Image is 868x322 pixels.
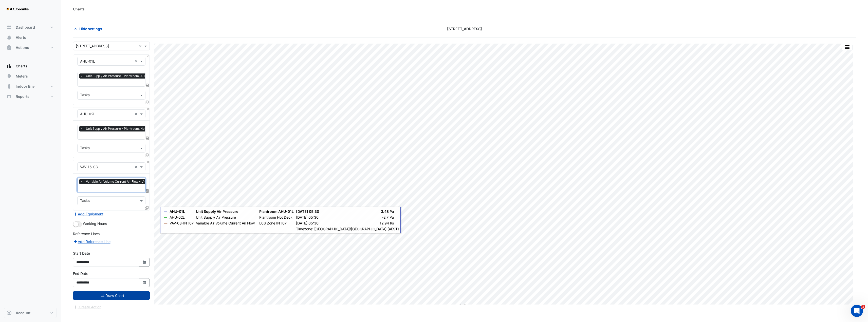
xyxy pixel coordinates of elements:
[16,45,29,50] span: Actions
[142,280,147,285] fa-icon: Select Date
[4,81,57,91] button: Indoor Env
[79,198,90,204] div: Tasks
[73,271,88,276] label: End Date
[79,92,90,99] div: Tasks
[145,206,149,210] span: Clone Favourites and Tasks from this Equipment to other Equipment
[142,260,147,264] fa-icon: Select Date
[135,59,139,64] span: Clear
[4,91,57,102] button: Reports
[145,136,150,140] span: Choose Function
[146,55,150,58] button: Close
[145,83,150,87] span: Choose Function
[85,126,155,131] span: Unit Supply Air Pressure - Plantroom, Hot Deck
[842,44,852,50] button: More Options
[4,308,57,318] button: Account
[135,164,139,169] span: Clear
[7,94,12,99] app-icon: Reports
[73,291,150,300] button: Draw Chart
[16,64,27,69] span: Charts
[146,107,150,111] button: Close
[4,43,57,53] button: Actions
[7,25,12,30] app-icon: Dashboard
[861,305,865,309] span: 1
[7,64,12,69] app-icon: Charts
[135,111,139,117] span: Clear
[7,35,12,40] app-icon: Alerts
[73,211,104,217] button: Add Equipment
[7,74,12,79] app-icon: Meters
[16,310,30,315] span: Account
[4,32,57,43] button: Alerts
[83,221,107,226] span: Working Hours
[73,24,105,33] button: Hide settings
[7,45,12,50] app-icon: Actions
[7,84,12,89] app-icon: Indoor Env
[79,145,90,152] div: Tasks
[79,73,84,79] span: ×
[85,73,155,79] span: Unit Supply Air Pressure - Plantroom, AHU-01L
[6,4,29,14] img: Company Logo
[16,84,35,89] span: Indoor Env
[139,43,143,49] span: Clear
[79,126,84,131] span: ×
[145,153,149,157] span: Clone Favourites and Tasks from this Equipment to other Equipment
[16,94,29,99] span: Reports
[447,26,482,31] span: [STREET_ADDRESS]
[4,71,57,81] button: Meters
[85,179,165,184] span: Variable Air Volume Current Air Flow - L16, VAV-16-08
[4,22,57,32] button: Dashboard
[145,189,150,193] span: Choose Function
[73,6,85,12] div: Charts
[73,239,111,244] button: Add Reference Line
[79,26,102,31] span: Hide settings
[16,25,35,30] span: Dashboard
[146,160,150,164] button: Close
[73,231,100,236] label: Reference Lines
[851,305,863,317] iframe: Intercom live chat
[79,179,84,184] span: ×
[16,74,28,79] span: Meters
[145,100,149,104] span: Clone Favourites and Tasks from this Equipment to other Equipment
[73,305,102,309] app-escalated-ticket-create-button: Please draw the charts first
[4,61,57,71] button: Charts
[73,251,90,256] label: Start Date
[16,35,26,40] span: Alerts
